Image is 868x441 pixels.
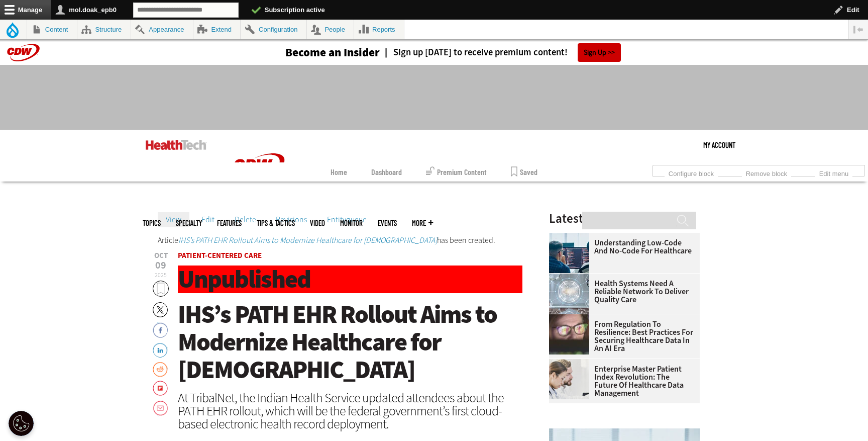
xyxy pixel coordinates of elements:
[153,252,169,259] span: Oct
[155,271,167,279] span: 2025
[9,411,34,436] button: Open Preferences
[549,274,594,282] a: Healthcare networking
[378,219,397,227] a: Events
[549,314,594,322] a: woman wearing glasses looking at healthcare data on screen
[9,411,34,436] div: Cookie Settings
[426,162,487,182] a: Premium Content
[742,167,791,178] a: Remove block
[703,130,735,160] a: My Account
[354,20,404,39] a: Reports
[178,298,497,386] span: IHS’s PATH EHR Rollout Aims to Modernize Healthcare for [DEMOGRAPHIC_DATA]
[848,20,868,39] button: Vertical orientation
[665,167,718,178] a: Configure block
[222,130,297,204] img: Home
[143,219,161,227] span: Topics
[176,219,202,227] span: Specialty
[248,47,380,58] a: Become an Insider
[158,236,522,244] div: Status message
[310,219,325,227] a: Video
[146,140,206,150] img: Home
[77,20,131,39] a: Structure
[178,266,522,293] h1: Unpublished
[371,162,402,182] a: Dashboard
[178,235,437,245] a: IHS’s PATH EHR Rollout Aims to Modernize Healthcare for [DEMOGRAPHIC_DATA]
[549,233,594,241] a: Coworkers coding
[549,233,589,273] img: Coworkers coding
[412,219,433,227] span: More
[178,391,522,430] div: At TribalNet, the Indian Health Service updated attendees about the PATH EHR rollout, which will ...
[815,167,852,178] a: Edit menu
[549,280,694,304] a: Health Systems Need a Reliable Network To Deliver Quality Care
[331,162,347,182] a: Home
[549,239,694,255] a: Understanding Low-Code and No-Code for Healthcare
[549,320,694,352] a: From Regulation to Resilience: Best Practices for Securing Healthcare Data in an AI Era
[511,162,537,182] a: Saved
[549,359,589,399] img: medical researchers look at data on desktop monitor
[578,43,621,62] a: Sign Up
[241,20,306,39] a: Configuration
[549,314,589,355] img: woman wearing glasses looking at healthcare data on screen
[217,219,242,227] a: Features
[549,212,700,225] h3: Latest Articles
[178,250,262,260] a: Patient-Centered Care
[703,130,735,160] div: User menu
[193,20,241,39] a: Extend
[549,274,589,314] img: Healthcare networking
[549,359,594,367] a: medical researchers look at data on desktop monitor
[380,48,568,57] a: Sign up [DATE] to receive premium content!
[285,47,380,58] h3: Become an Insider
[131,20,193,39] a: Appearance
[307,20,354,39] a: People
[153,260,169,271] span: 09
[340,219,363,227] a: MonITor
[257,219,295,227] a: Tips & Tactics
[549,365,694,397] a: Enterprise Master Patient Index Revolution: The Future of Healthcare Data Management
[222,196,297,207] a: CDW
[27,20,77,39] a: Content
